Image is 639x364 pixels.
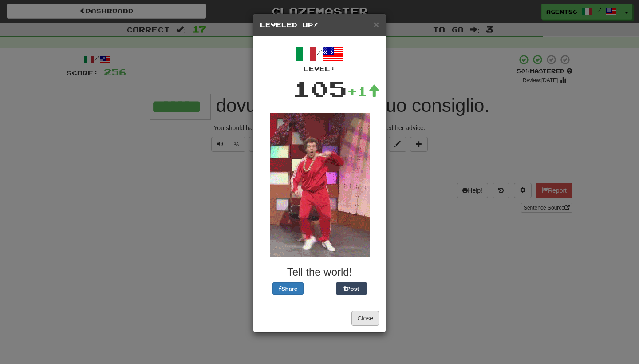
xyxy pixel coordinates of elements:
[304,282,336,295] iframe: X Post Button
[292,73,347,104] div: 105
[270,113,370,257] img: red-jumpsuit-0a91143f7507d151a8271621424c3ee7c84adcb3b18e0b5e75c121a86a6f61d6.gif
[374,20,379,29] button: Close
[260,20,379,29] h5: Leveled Up!
[260,64,379,73] div: Level:
[260,266,379,278] h3: Tell the world!
[351,311,379,326] button: Close
[374,19,379,29] span: ×
[336,282,367,295] button: Post
[260,43,379,73] div: /
[272,282,304,295] button: Share
[347,83,380,100] div: +1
